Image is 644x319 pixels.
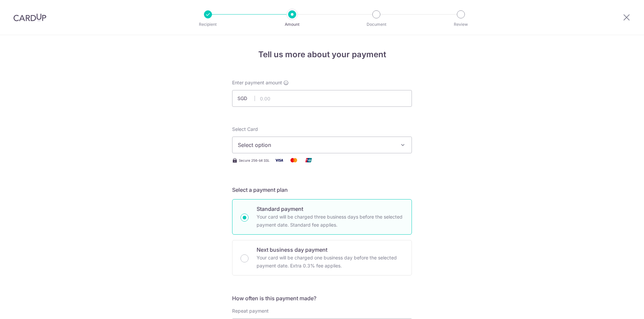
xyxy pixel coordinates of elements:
[232,90,412,107] input: 0.00
[238,141,394,149] span: Select option
[232,126,258,132] span: translation missing: en.payables.payment_networks.credit_card.summary.labels.select_card
[257,246,404,254] p: Next business day payment
[232,294,412,302] h5: How often is this payment made?
[13,13,46,21] img: CardUp
[272,156,286,164] img: Visa
[352,21,401,28] p: Document
[237,95,255,102] span: SGD
[232,186,412,194] h5: Select a payment plan
[232,49,412,61] h4: Tell us more about your payment
[232,79,282,86] span: Enter payment amount
[239,158,270,163] span: Secure 256-bit SSL
[232,308,269,314] label: Repeat payment
[436,21,486,28] p: Review
[267,21,317,28] p: Amount
[257,254,404,270] p: Your card will be charged one business day before the selected payment date. Extra 0.3% fee applies.
[601,299,637,316] iframe: Opens a widget where you can find more information
[183,21,233,28] p: Recipient
[257,205,404,213] p: Standard payment
[257,213,404,229] p: Your card will be charged three business days before the selected payment date. Standard fee appl...
[287,156,301,164] img: Mastercard
[232,137,412,153] button: Select option
[302,156,315,164] img: Union Pay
